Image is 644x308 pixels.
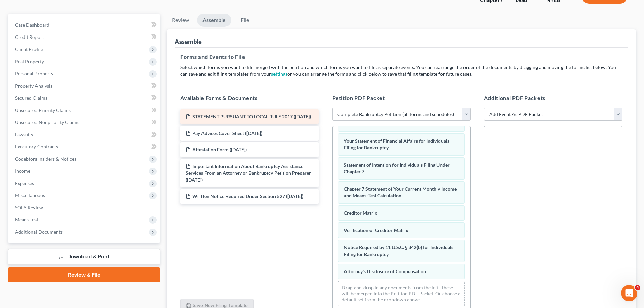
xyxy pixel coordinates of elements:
[15,34,44,40] span: Credit Report
[15,132,33,137] span: Lawsuits
[15,71,53,76] span: Personal Property
[484,94,622,102] h5: Additional PDF Packets
[15,107,71,113] span: Unsecured Priority Claims
[192,114,311,119] span: STATEMENT PURSUANT TO LOCAL RULE 2017 ([DATE])
[271,71,287,77] a: settings
[9,141,160,153] a: Executory Contracts
[15,229,63,235] span: Additional Documents
[180,64,622,77] p: Select which forms you want to file merged with the petition and which forms you want to file as ...
[635,285,640,290] span: 4
[15,180,34,186] span: Expenses
[192,130,262,136] span: Pay Advices Cover Sheet ([DATE])
[234,14,256,27] a: File
[9,116,160,128] a: Unsecured Nonpriority Claims
[15,58,44,64] span: Real Property
[15,83,52,89] span: Property Analysis
[180,94,318,102] h5: Available Forms & Documents
[15,144,58,149] span: Executory Contracts
[15,156,76,162] span: Codebtors Insiders & Notices
[197,14,231,27] a: Assemble
[15,46,43,52] span: Client Profile
[15,119,79,125] span: Unsecured Nonpriority Claims
[332,95,385,101] span: Petition PDF Packet
[344,244,453,257] span: Notice Required by 11 U.S.C. § 342(b) for Individuals Filing for Bankruptcy
[167,14,194,27] a: Review
[9,202,160,214] a: SOFA Review
[344,162,450,174] span: Statement of Intention for Individuals Filing Under Chapter 7
[344,186,457,198] span: Chapter 7 Statement of Your Current Monthly Income and Means-Test Calculation
[15,205,43,210] span: SOFA Review
[8,267,160,282] a: Review & File
[9,104,160,116] a: Unsecured Priority Claims
[338,281,465,306] div: Drag-and-drop in any documents from the left. These will be merged into the Petition PDF Packet. ...
[15,168,30,174] span: Income
[621,285,637,301] iframe: Intercom live chat
[9,80,160,92] a: Property Analysis
[344,227,408,233] span: Verification of Creditor Matrix
[9,19,160,31] a: Case Dashboard
[9,31,160,43] a: Credit Report
[15,22,49,28] span: Case Dashboard
[344,268,426,274] span: Attorney's Disclosure of Compensation
[192,193,303,199] span: Written Notice Required Under Section 527 ([DATE])
[9,92,160,104] a: Secured Claims
[192,147,247,152] span: Attestation Form ([DATE])
[186,163,311,183] span: Important Information About Bankruptcy Assistance Services From an Attorney or Bankruptcy Petitio...
[9,128,160,141] a: Lawsuits
[15,217,38,222] span: Means Test
[8,249,160,265] a: Download & Print
[344,210,377,216] span: Creditor Matrix
[344,138,449,150] span: Your Statement of Financial Affairs for Individuals Filing for Bankruptcy
[15,192,45,198] span: Miscellaneous
[175,38,202,46] div: Assemble
[180,53,622,61] h5: Forms and Events to File
[15,95,47,101] span: Secured Claims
